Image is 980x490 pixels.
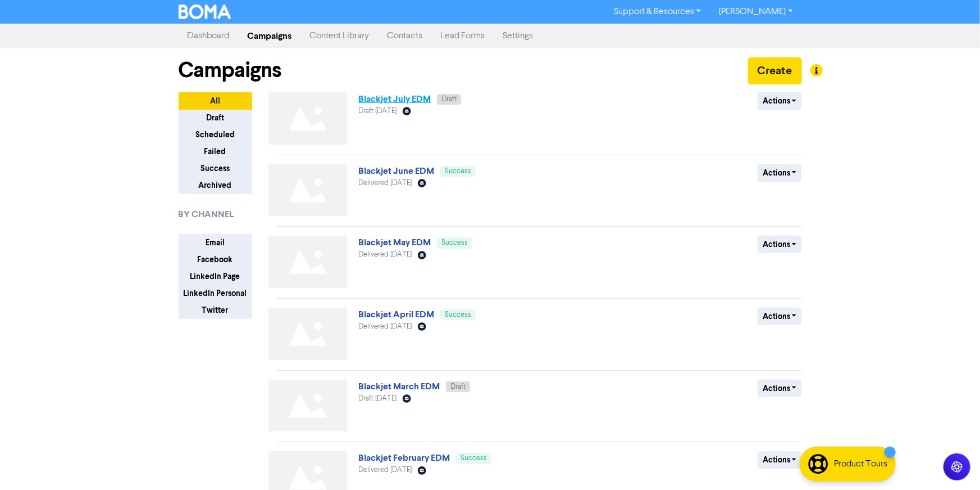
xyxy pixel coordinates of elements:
[179,160,252,177] button: Success
[179,177,252,194] button: Archived
[268,236,347,288] img: Not found
[358,107,396,115] span: Draft [DATE]
[358,165,434,177] a: Blackjet June EDM
[758,308,802,325] button: Actions
[239,25,301,47] a: Campaigns
[758,380,802,397] button: Actions
[605,3,710,21] a: Support & Resources
[179,5,231,19] img: BOMA Logo
[179,25,239,47] a: Dashboard
[748,57,802,84] button: Create
[379,25,432,47] a: Contacts
[268,92,347,145] img: Not found
[758,164,802,182] button: Actions
[494,25,543,47] a: Settings
[358,179,412,187] span: Delivered [DATE]
[758,451,802,469] button: Actions
[358,251,412,258] span: Delivered [DATE]
[358,93,431,105] a: Blackjet July EDM
[358,237,431,248] a: Blackjet May EDM
[710,3,801,21] a: [PERSON_NAME]
[179,57,282,83] h1: Campaigns
[268,308,347,360] img: Not found
[441,96,457,103] span: Draft
[358,309,434,320] a: Blackjet April EDM
[301,25,379,47] a: Content Library
[179,109,252,127] button: Draft
[758,92,802,110] button: Actions
[179,208,234,221] span: BY CHANNEL
[358,452,450,464] a: Blackjet February EDM
[445,168,471,175] span: Success
[358,381,440,392] a: Blackjet March EDM
[358,395,396,402] span: Draft [DATE]
[358,466,412,474] span: Delivered [DATE]
[450,383,466,390] span: Draft
[179,285,252,302] button: LinkedIn Personal
[179,268,252,285] button: LinkedIn Page
[179,92,252,110] button: All
[268,380,347,432] img: Not found
[758,236,802,253] button: Actions
[179,126,252,143] button: Scheduled
[179,143,252,160] button: Failed
[358,323,412,330] span: Delivered [DATE]
[432,25,494,47] a: Lead Forms
[268,164,347,217] img: Not found
[461,455,487,462] span: Success
[179,302,252,319] button: Twitter
[445,311,471,318] span: Success
[179,234,252,251] button: Email
[179,251,252,268] button: Facebook
[441,239,468,246] span: Success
